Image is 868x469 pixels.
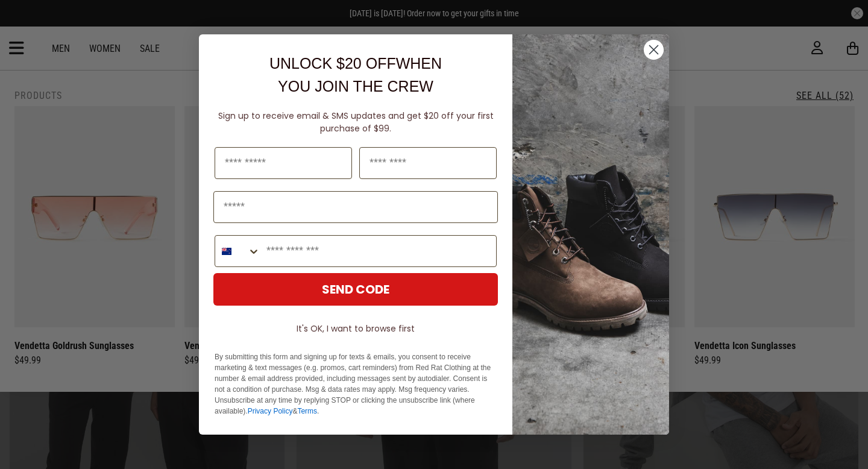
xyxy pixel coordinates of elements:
[213,273,498,306] button: SEND CODE
[10,5,46,41] button: Open LiveChat chat widget
[643,39,664,60] button: Close dialog
[248,407,293,415] a: Privacy Policy
[278,78,433,95] span: YOU JOIN THE CREW
[215,351,497,417] p: By submitting this form and signing up for texts & emails, you consent to receive marketing & tex...
[215,236,260,266] button: Search Countries
[297,407,317,415] a: Terms
[213,318,498,339] button: It's OK, I want to browse first
[512,34,669,435] img: f7662613-148e-4c88-9575-6c6b5b55a647.jpeg
[222,247,231,256] img: New Zealand
[218,110,494,134] span: Sign up to receive email & SMS updates and get $20 off your first purchase of $99.
[215,147,352,179] input: First Name
[396,55,442,72] span: WHEN
[269,55,396,72] span: UNLOCK $20 OFF
[213,191,498,223] input: Email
